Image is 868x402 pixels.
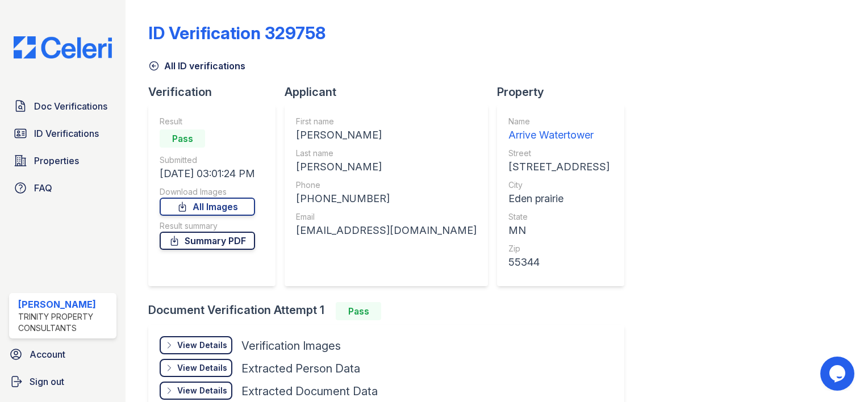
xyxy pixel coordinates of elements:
[296,211,477,223] div: Email
[508,254,610,270] div: 55344
[160,232,255,250] a: Summary PDF
[34,154,79,167] span: Properties
[241,383,378,399] div: Extracted Document Data
[508,191,610,207] div: Eden prairie
[497,84,633,100] div: Property
[285,84,497,100] div: Applicant
[177,362,227,374] div: View Details
[34,99,107,113] span: Doc Verifications
[296,179,477,191] div: Phone
[160,166,255,182] div: [DATE] 03:01:24 PM
[9,177,116,199] a: FAQ
[160,154,255,166] div: Submitted
[508,116,610,143] a: Name Arrive Watertower
[508,116,610,127] div: Name
[508,211,610,223] div: State
[148,59,245,73] a: All ID verifications
[18,298,112,311] div: [PERSON_NAME]
[296,159,477,175] div: [PERSON_NAME]
[160,198,255,216] a: All Images
[508,148,610,159] div: Street
[160,116,255,127] div: Result
[296,223,477,238] div: [EMAIL_ADDRESS][DOMAIN_NAME]
[820,357,857,391] iframe: chat widget
[9,122,116,145] a: ID Verifications
[5,343,121,366] a: Account
[148,302,633,320] div: Document Verification Attempt 1
[9,95,116,118] a: Doc Verifications
[336,302,381,320] div: Pass
[508,243,610,254] div: Zip
[18,311,112,334] div: Trinity Property Consultants
[160,220,255,232] div: Result summary
[148,23,325,43] div: ID Verification 329758
[160,129,205,148] div: Pass
[296,191,477,207] div: [PHONE_NUMBER]
[508,127,610,143] div: Arrive Watertower
[296,116,477,127] div: First name
[177,340,227,351] div: View Details
[160,186,255,198] div: Download Images
[508,159,610,175] div: [STREET_ADDRESS]
[34,181,52,195] span: FAQ
[296,127,477,143] div: [PERSON_NAME]
[177,385,227,396] div: View Details
[30,375,64,388] span: Sign out
[5,370,121,393] a: Sign out
[296,148,477,159] div: Last name
[30,347,65,361] span: Account
[508,223,610,238] div: MN
[34,127,99,140] span: ID Verifications
[148,84,285,100] div: Verification
[508,179,610,191] div: City
[241,361,360,376] div: Extracted Person Data
[5,36,121,58] img: CE_Logo_Blue-a8612792a0a2168367f1c8372b55b34899dd931a85d93a1a3d3e32e68fde9ad4.png
[241,338,341,354] div: Verification Images
[9,149,116,172] a: Properties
